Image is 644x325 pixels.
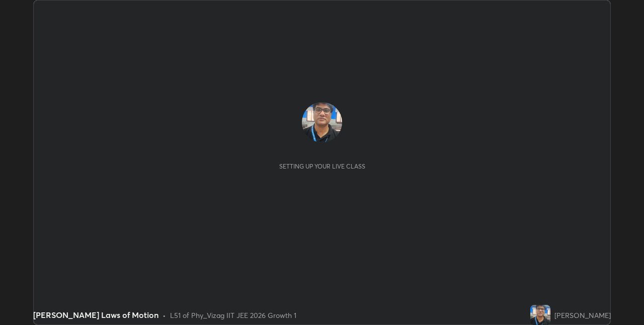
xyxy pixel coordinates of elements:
div: [PERSON_NAME] Laws of Motion [33,309,158,321]
img: af3c0a840c3a48bab640c6e62b027323.jpg [302,102,342,142]
div: [PERSON_NAME] [554,310,611,320]
div: Setting up your live class [279,162,365,170]
div: L51 of Phy_Vizag IIT JEE 2026 Growth 1 [170,310,296,320]
img: af3c0a840c3a48bab640c6e62b027323.jpg [530,305,550,325]
div: • [163,310,166,320]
